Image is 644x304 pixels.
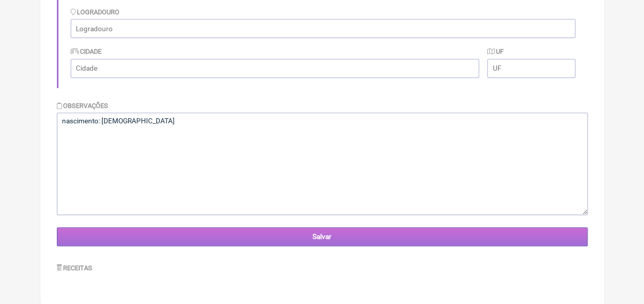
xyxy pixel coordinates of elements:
input: Salvar [57,227,588,246]
label: UF [487,48,504,55]
textarea: nascimento: [DEMOGRAPHIC_DATA] [57,113,588,215]
input: Cidade [71,59,480,78]
input: Logradouro [71,19,575,38]
label: Cidade [71,48,102,55]
input: UF [487,59,575,78]
label: Logradouro [71,8,120,16]
label: Observações [57,102,109,110]
label: Receitas [57,264,93,272]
